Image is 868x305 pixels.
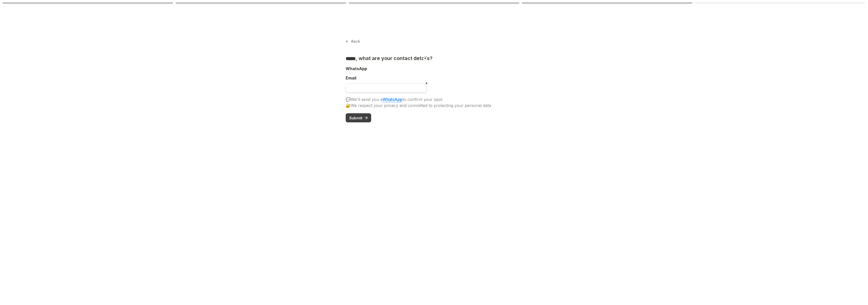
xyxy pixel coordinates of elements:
span: We respect your privacy and committed to protecting your personal data [351,103,491,108]
a: WhatsApp [383,97,402,102]
span: Email [346,75,356,80]
span: to confirm your spot [402,97,442,102]
button: Submit [346,113,371,122]
span: Back [351,40,360,43]
span: We'll send you a [351,97,383,102]
span: 💬 [346,97,351,102]
input: Untitled email field [346,84,426,93]
span: Submit [349,116,362,120]
div: 🔐 [346,102,522,108]
h3: , what are your contact details? [346,55,434,62]
button: Back [346,38,360,45]
span: WhatsApp [346,66,367,71]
